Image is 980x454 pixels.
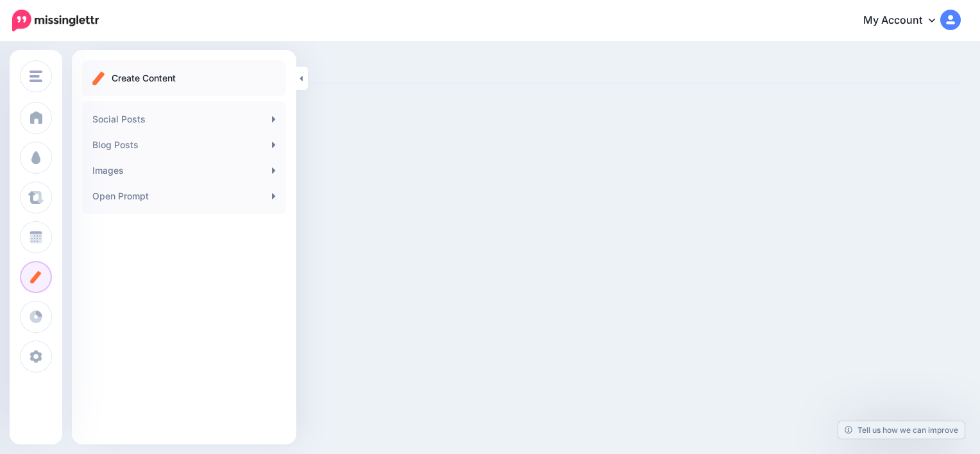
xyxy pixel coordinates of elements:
[30,71,42,82] img: menu.png
[87,183,281,209] a: Open Prompt
[838,421,965,439] a: Tell us how we can improve
[12,10,99,31] img: Missinglettr
[112,71,176,86] p: Create Content
[87,106,281,132] a: Social Posts
[92,71,105,85] img: create.png
[87,158,281,183] a: Images
[87,132,281,158] a: Blog Posts
[850,5,961,37] a: My Account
